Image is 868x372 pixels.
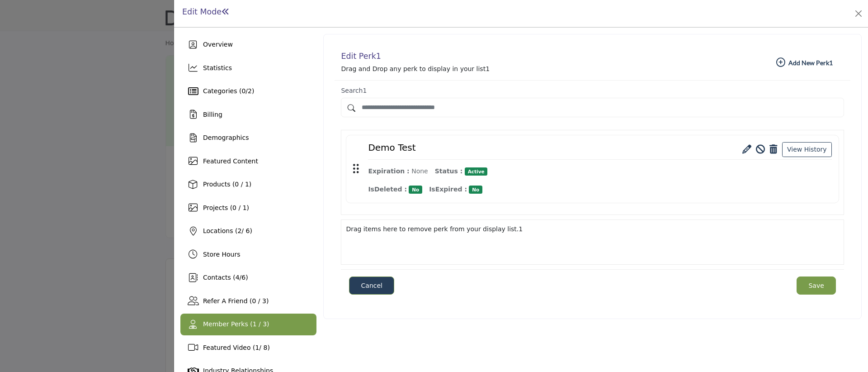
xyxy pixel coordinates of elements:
h1: Edit Mode [182,7,230,17]
span: Overview [203,41,233,48]
h3: Search1 [341,87,844,95]
h4: Demo Test [368,142,415,153]
span: Active [465,167,488,176]
strong: IsExpired : [429,186,467,193]
span: Locations ( / 6) [203,227,252,234]
strong: Status : [435,167,463,175]
span: Billing [203,111,222,118]
span: No [409,186,422,194]
button: Add New Perk1 [765,53,844,72]
span: 0 [241,87,245,95]
span: Featured Content [203,157,258,165]
a: Edit [742,144,751,155]
span: 6 [241,274,245,281]
span: Member Perks (1 / 3) [203,320,269,328]
span: Statistics [203,64,232,72]
span: Projects (0 / 1) [203,204,249,211]
span: None [411,167,428,175]
strong: IsDeleted : [368,186,407,193]
button: Save [797,277,836,295]
span: No [469,186,482,194]
span: Drag and Drop any perk to display in your list1 [341,65,490,72]
input: Search Member Perk [341,98,844,117]
button: View History [782,142,832,157]
span: Store Hours [203,251,240,258]
span: Contacts ( / ) [203,274,248,281]
span: 2 [237,227,241,234]
button: Close [349,277,394,295]
span: 2 [248,87,252,95]
i: Add New [776,58,785,67]
span: 4 [236,274,240,281]
span: Refer A Friend (0 / 3) [203,297,269,305]
span: Products (0 / 1) [203,181,251,188]
button: Close [852,7,865,20]
span: Categories ( / ) [203,87,254,95]
strong: Expiration : [368,167,409,175]
span: Demographics [203,134,249,141]
h2: Edit Perk1 [341,52,490,61]
a: Delete [769,144,778,155]
span: Featured Video ( / 8) [203,344,270,351]
div: Drag items here to remove perk from your display list.1 [346,224,839,234]
a: Deactivate [756,144,765,155]
span: 1 [255,344,259,351]
b: Add New Perk1 [776,58,833,67]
